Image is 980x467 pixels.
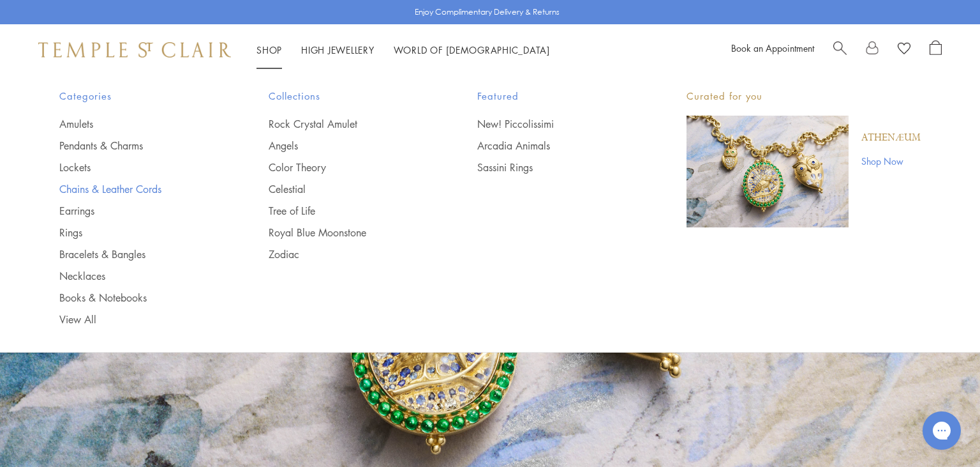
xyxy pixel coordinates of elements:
a: Books & Notebooks [59,291,218,305]
a: Zodiac [269,247,427,261]
a: Book an Appointment [731,42,814,54]
a: View All [59,312,218,326]
a: Rings [59,226,218,240]
a: Bracelets & Bangles [59,247,218,261]
span: Categories [59,88,218,104]
p: Curated for you [687,88,921,104]
span: Featured [477,88,635,104]
a: Sassini Rings [477,160,635,174]
a: Pendants & Charms [59,139,218,153]
span: Collections [269,88,427,104]
a: Celestial [269,182,427,196]
a: Open Shopping Bag [930,40,942,59]
a: Rock Crystal Amulet [269,117,427,131]
a: Color Theory [269,160,427,174]
a: New! Piccolissimi [477,117,635,131]
a: World of [DEMOGRAPHIC_DATA]World of [DEMOGRAPHIC_DATA] [394,43,550,56]
a: Necklaces [59,269,218,283]
img: Temple St. Clair [38,42,231,57]
a: Lockets [59,160,218,174]
a: View Wishlist [898,40,910,59]
a: Tree of Life [269,204,427,218]
a: Chains & Leather Cords [59,182,218,196]
a: Amulets [59,117,218,131]
a: High JewelleryHigh Jewellery [301,43,375,56]
a: Shop Now [861,154,921,168]
a: Arcadia Animals [477,139,635,153]
nav: Main navigation [256,42,550,58]
a: Search [833,40,847,59]
a: Earrings [59,204,218,218]
a: Royal Blue Moonstone [269,226,427,240]
a: Athenæum [861,131,921,145]
p: Enjoy Complimentary Delivery & Returns [415,6,560,19]
a: ShopShop [256,43,282,56]
a: Angels [269,139,427,153]
iframe: Gorgias live chat messenger [916,407,967,454]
